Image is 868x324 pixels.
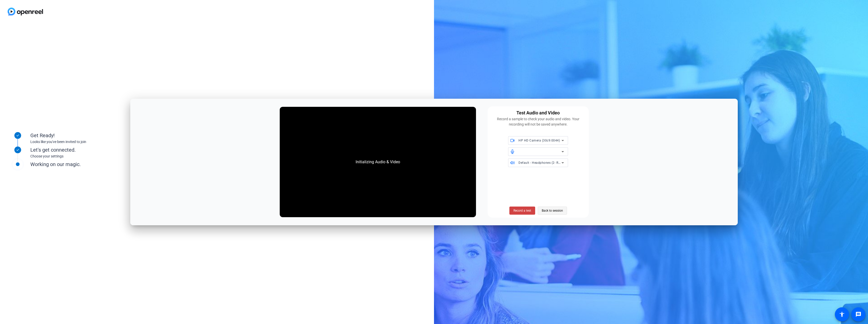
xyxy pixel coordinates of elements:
[855,311,861,317] mat-icon: message
[30,132,132,139] div: Get Ready!
[30,160,132,168] div: Working on our magic.
[542,206,563,215] span: Back to session
[30,154,132,159] div: Choose your settings
[839,311,845,317] mat-icon: accessibility
[538,207,567,215] button: Back to session
[491,116,586,127] div: Record a sample to check your audio and video. Your recording will not be saved anywhere.
[30,146,132,154] div: Let's get connected.
[509,207,535,215] button: Record a test
[518,139,560,142] span: HP HD Camera (30c9:0044)
[513,208,531,213] span: Record a test
[516,109,560,116] div: Test Audio and Video
[351,154,405,170] div: Initializing Audio & Video
[518,160,582,165] span: Default - Headphones (2- Realtek(R) Audio)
